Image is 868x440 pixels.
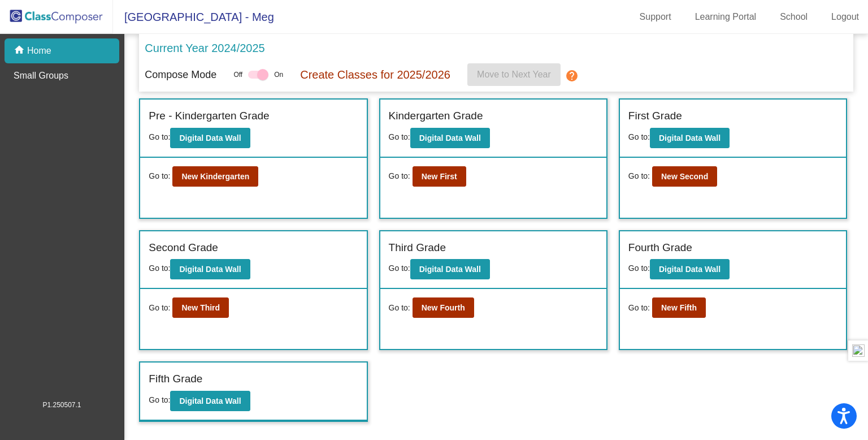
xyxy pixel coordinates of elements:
mat-icon: home [14,44,27,58]
p: Small Groups [14,69,68,83]
b: Digital Data Wall [659,265,721,274]
button: New Fifth [652,297,706,318]
span: Go to: [389,264,410,273]
button: New First [413,166,466,187]
label: Pre - Kindergarten Grade [149,108,269,124]
p: Compose Mode [145,67,216,83]
b: Digital Data Wall [419,133,481,143]
span: Go to: [389,132,410,141]
b: Digital Data Wall [179,396,241,406]
button: New Kindergarten [172,166,258,187]
span: Go to: [149,302,170,314]
span: Go to: [628,132,650,141]
button: Digital Data Wall [410,128,490,148]
label: First Grade [628,108,682,124]
b: New Fourth [422,303,465,312]
label: Fifth Grade [149,371,202,387]
button: Digital Data Wall [650,128,730,148]
button: New Second [652,166,717,187]
span: Go to: [149,264,170,273]
span: On [274,70,283,80]
b: Digital Data Wall [659,133,721,143]
label: Third Grade [389,240,446,256]
button: New Third [172,297,229,318]
span: Go to: [389,170,410,182]
span: Off [233,70,242,80]
a: School [771,8,817,26]
b: New Fifth [661,303,697,312]
span: [GEOGRAPHIC_DATA] - Meg [113,8,274,26]
a: Logout [822,8,868,26]
span: Go to: [149,132,170,141]
label: Kindergarten Grade [389,108,483,124]
label: Fourth Grade [628,240,692,256]
b: Digital Data Wall [179,133,241,143]
button: Digital Data Wall [650,259,730,279]
button: Digital Data Wall [170,128,250,148]
a: Learning Portal [686,8,766,26]
span: Go to: [628,170,650,182]
b: New Third [181,303,220,312]
b: New First [422,172,457,181]
b: New Kindergarten [181,172,249,181]
p: Current Year 2024/2025 [145,40,264,57]
span: Go to: [149,395,170,404]
span: Go to: [389,302,410,314]
button: Digital Data Wall [170,259,250,279]
label: Second Grade [149,240,218,256]
p: Create Classes for 2025/2026 [300,66,450,83]
span: Go to: [628,302,650,314]
span: Go to: [149,170,170,182]
button: New Fourth [413,297,474,318]
a: Support [631,8,680,26]
p: Home [27,44,51,58]
mat-icon: help [565,69,579,83]
button: Move to Next Year [467,63,561,86]
span: Move to Next Year [477,70,551,79]
button: Digital Data Wall [410,259,490,279]
button: Digital Data Wall [170,391,250,411]
b: Digital Data Wall [419,265,481,274]
span: Go to: [628,264,650,273]
b: New Second [661,172,708,181]
b: Digital Data Wall [179,265,241,274]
